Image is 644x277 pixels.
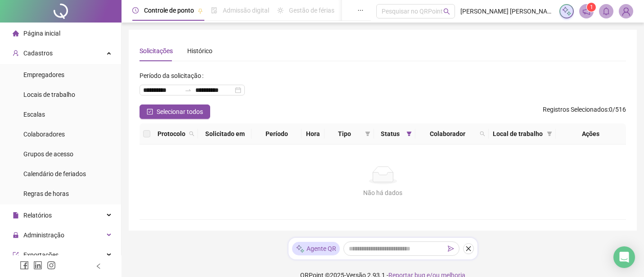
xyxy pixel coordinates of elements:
[562,6,572,16] img: sparkle-icon.fc2bf0ac1784a2077858766a79e2daf3.svg
[545,127,554,141] span: filter
[187,46,212,56] div: Histórico
[357,7,364,14] span: ellipsis
[277,7,284,14] span: sun
[13,252,19,258] span: export
[465,245,472,252] span: close
[23,170,86,177] span: Calendário de feriados
[252,123,302,145] th: Período
[23,111,45,118] span: Escalas
[587,3,596,12] sup: 1
[185,86,192,94] span: to
[198,123,252,145] th: Solicitado em
[302,123,324,145] th: Hora
[132,7,139,14] span: clock-circle
[378,129,403,139] span: Status
[419,129,476,139] span: Colaborador
[289,7,334,14] span: Gestão de férias
[292,242,340,255] div: Agente QR
[365,131,370,136] span: filter
[23,30,60,37] span: Página inicial
[23,150,73,158] span: Grupos de acesso
[443,8,450,15] span: search
[23,91,75,98] span: Locais de trabalho
[23,212,52,219] span: Relatórios
[13,50,19,56] span: user-add
[150,188,615,198] div: Não há dados
[543,104,626,119] span: : 0 / 516
[157,107,203,117] span: Selecionar todos
[20,261,29,270] span: facebook
[448,245,454,252] span: send
[23,50,53,57] span: Cadastros
[23,71,64,78] span: Empregadores
[460,6,554,16] span: [PERSON_NAME] [PERSON_NAME] - CENTRO MEDICO DR SAUDE LTDA
[590,4,593,10] span: 1
[492,129,543,139] span: Local de trabalho
[543,106,608,113] span: Registros Selecionados
[613,246,635,268] div: Open Intercom Messenger
[582,7,590,15] span: notification
[140,68,207,83] label: Período da solicitação
[144,7,194,14] span: Controle de ponto
[140,104,210,119] button: Selecionar todos
[13,212,19,218] span: file
[547,131,552,136] span: filter
[406,131,412,136] span: filter
[198,8,203,14] span: pushpin
[405,127,414,141] span: filter
[13,30,19,36] span: home
[296,244,305,254] img: sparkle-icon.fc2bf0ac1784a2077858766a79e2daf3.svg
[23,251,59,259] span: Exportações
[478,127,487,141] span: search
[189,131,194,136] span: search
[33,261,42,270] span: linkedin
[47,261,56,270] span: instagram
[23,190,69,197] span: Regras de horas
[23,232,64,239] span: Administração
[223,7,269,14] span: Admissão digital
[363,127,372,141] span: filter
[95,263,102,269] span: left
[147,109,153,115] span: check-square
[140,46,173,56] div: Solicitações
[619,5,633,18] img: 65746
[559,129,622,139] div: Ações
[185,86,192,94] span: swap-right
[602,7,610,15] span: bell
[187,127,196,141] span: search
[23,131,65,138] span: Colaboradores
[158,129,185,139] span: Protocolo
[480,131,485,136] span: search
[13,232,19,238] span: lock
[328,129,362,139] span: Tipo
[211,7,217,14] span: file-done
